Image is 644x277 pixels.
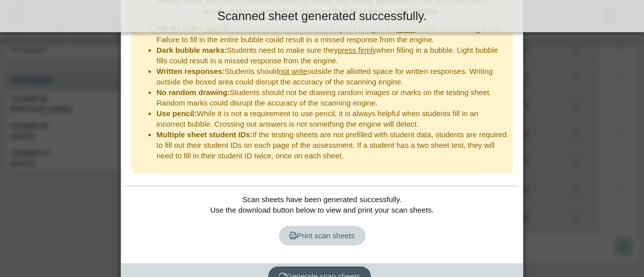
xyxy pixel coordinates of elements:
a: Print scan sheets [279,226,365,245]
u: not write [279,67,307,75]
div: Scan sheets have been generated successfully. Use the download button below to view and print you... [126,194,518,256]
b: No random drawing: [156,88,230,97]
b: Dark bubble marks: [156,46,227,54]
u: press firmly [338,46,376,54]
div: Scanned sheet generated successfully. [8,8,636,25]
span: Print scan sheets [289,231,355,240]
li: Students need to make sure they when filling in a bubble. Light bubble fills could result in a mi... [156,45,508,66]
b: Multiple sheet student IDs: [156,130,253,139]
li: Students should outside the allotted space for written responses. Writing outside the boxed area ... [156,66,508,87]
li: If the testing sheets are not prefilled with student data, students are required to fill out thei... [156,129,508,161]
b: Fill the entire bubble: [156,25,233,33]
b: Written responses: [156,67,225,75]
li: Students need to make sure they are filling in the bubble when taking a test. Failure to fill in ... [156,24,508,45]
li: Students should not be drawing random images or marks on the testing sheet. Random marks could di... [156,87,508,108]
li: While it is not a requirement to use pencil, it is always helpful when students fill in an incorr... [156,108,508,129]
u: entire [396,25,416,33]
b: Use pencil: [156,109,197,118]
